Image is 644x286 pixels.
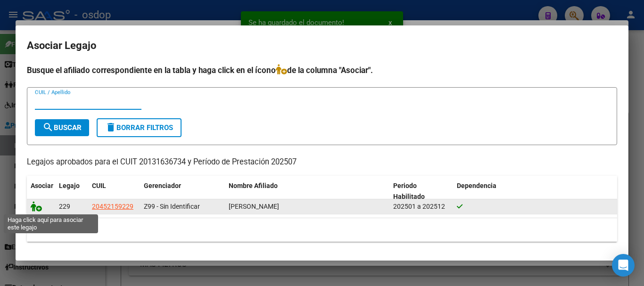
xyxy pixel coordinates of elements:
datatable-header-cell: CUIL [88,176,140,207]
datatable-header-cell: Nombre Afiliado [225,176,389,207]
datatable-header-cell: Gerenciador [140,176,225,207]
span: LEGUIZAMON LISANDRO ELISEO [229,203,279,210]
div: Open Intercom Messenger [612,254,635,277]
span: Z99 - Sin Identificar [144,203,200,210]
span: Gerenciador [144,182,181,189]
span: 229 [59,203,70,210]
div: 202501 a 202512 [393,201,449,212]
mat-icon: delete [105,122,116,133]
div: 1 registros [27,218,617,242]
span: Periodo Habilitado [393,182,425,200]
span: Legajo [59,182,80,189]
datatable-header-cell: Periodo Habilitado [389,176,453,207]
datatable-header-cell: Legajo [55,176,88,207]
datatable-header-cell: Dependencia [453,176,618,207]
span: 20452159229 [92,203,133,210]
p: Legajos aprobados para el CUIT 20131636734 y Período de Prestación 202507 [27,156,617,168]
button: Borrar Filtros [97,118,182,137]
span: Borrar Filtros [105,123,173,132]
span: CUIL [92,182,106,189]
span: Nombre Afiliado [229,182,278,189]
span: Asociar [31,182,53,189]
span: Dependencia [457,182,496,189]
mat-icon: search [42,122,54,133]
button: Buscar [35,119,89,136]
span: Buscar [42,123,82,132]
h4: Busque el afiliado correspondiente en la tabla y haga click en el ícono de la columna "Asociar". [27,64,617,76]
datatable-header-cell: Asociar [27,176,55,207]
h2: Asociar Legajo [27,37,617,55]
